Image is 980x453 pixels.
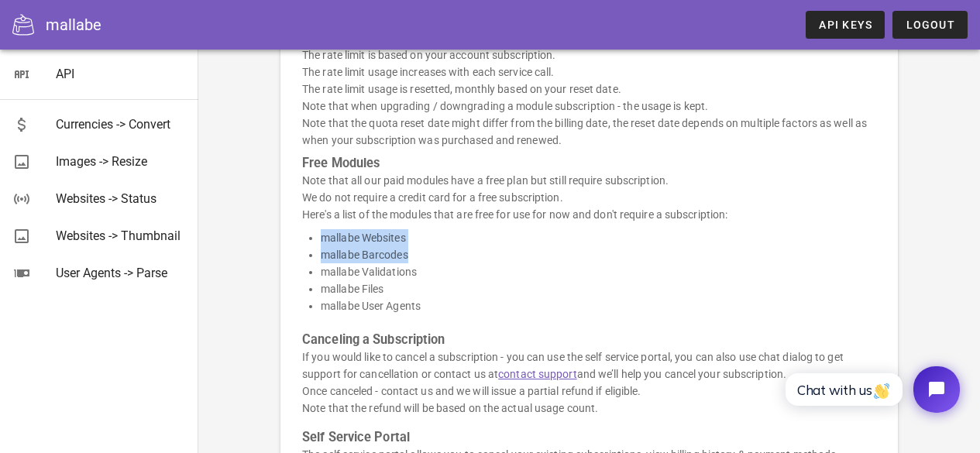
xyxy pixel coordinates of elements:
div: Websites -> Status [56,191,186,206]
div: Images -> Resize [56,154,186,169]
div: Websites -> Thumbnail [56,228,186,243]
p: A rate limit is the maximum number of calls you are able to make. The rate limit is based on your... [302,29,876,149]
div: Currencies -> Convert [56,117,186,132]
div: mallabe [46,13,101,36]
div: API [56,67,186,81]
button: Logout [892,11,968,39]
span: Logout [905,19,955,31]
li: mallabe Websites [321,229,876,246]
span: API Keys [818,19,872,31]
li: mallabe User Agents [321,297,876,314]
div: User Agents -> Parse [56,266,186,280]
p: Note that all our paid modules have a free plan but still require subscription. We do not require... [302,172,876,223]
li: mallabe Barcodes [321,246,876,263]
a: API Keys [806,11,885,39]
li: mallabe Validations [321,263,876,280]
p: If you would like to cancel a subscription - you can use the self service portal, you can also us... [302,348,876,417]
iframe: Tidio Chat [769,353,973,426]
h3: Free Modules [302,155,876,172]
h3: Self Service Portal [302,429,876,446]
h3: Canceling a Subscription [302,331,876,348]
li: mallabe Files [321,280,876,297]
a: contact support [498,368,577,380]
